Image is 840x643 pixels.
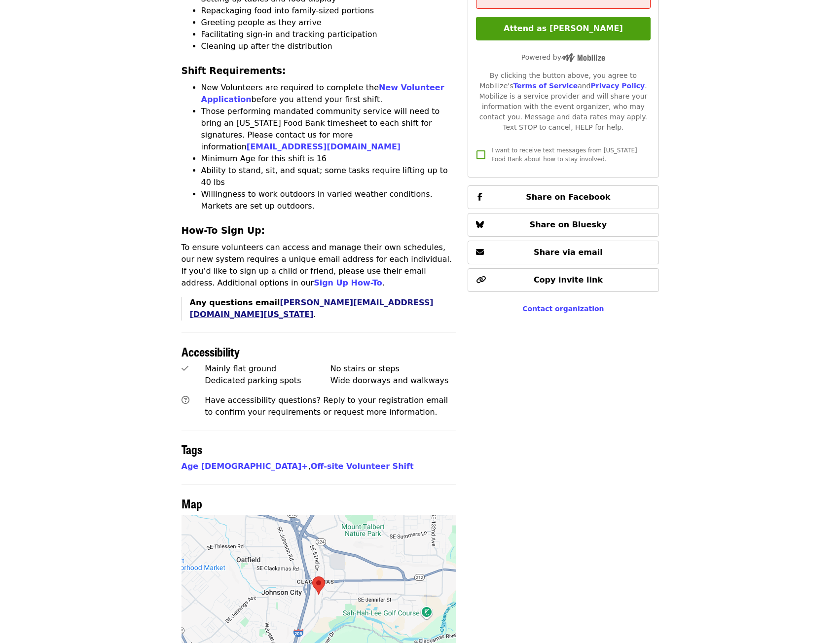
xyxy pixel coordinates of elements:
a: Contact organization [522,305,604,313]
strong: How-To Sign Up: [182,225,265,236]
li: Greeting people as they arrive [201,17,456,29]
div: Dedicated parking spots [205,375,330,387]
div: Wide doorways and walkways [330,375,456,387]
a: New Volunteer Application [201,83,444,104]
p: . [190,297,456,321]
strong: Any questions email [190,298,434,319]
h3: Shift Requirements: [182,64,456,78]
a: Privacy Policy [590,82,645,90]
span: Powered by [521,53,605,61]
li: Facilitating sign-in and tracking participation [201,29,456,40]
button: Attend as [PERSON_NAME] [476,17,650,40]
span: , [182,462,311,471]
span: Tags [182,440,202,458]
a: [PERSON_NAME][EMAIL_ADDRESS][DOMAIN_NAME][US_STATE] [190,298,434,319]
span: Share on Bluesky [530,220,607,229]
img: Powered by Mobilize [561,53,605,62]
li: Repackaging food into family-sized portions [201,5,456,17]
a: Off-site Volunteer Shift [311,462,414,471]
button: Copy invite link [468,268,658,292]
div: By clicking the button above, you agree to Mobilize's and . Mobilize is a service provider and wi... [476,71,650,133]
div: Mainly flat ground [205,363,330,375]
li: Willingness to work outdoors in varied weather conditions. Markets are set up outdoors. [201,188,456,212]
span: I want to receive text messages from [US_STATE] Food Bank about how to stay involved. [491,147,637,163]
a: Terms of Service [513,82,578,90]
i: check icon [182,364,188,373]
button: Share on Bluesky [468,213,658,237]
a: Age [DEMOGRAPHIC_DATA]+ [182,462,308,471]
li: New Volunteers are required to complete the before you attend your first shift. [201,82,456,106]
li: Minimum Age for this shift is 16 [201,153,456,165]
span: Copy invite link [534,275,603,285]
li: Cleaning up after the distribution [201,40,456,52]
span: Have accessibility questions? Reply to your registration email to confirm your requirements or re... [205,395,448,417]
a: Sign Up How-To [314,278,382,287]
li: Ability to stand, sit, and squat; some tasks require lifting up to 40 lbs [201,165,456,188]
span: Accessibility [182,343,240,360]
li: Those performing mandated community service will need to bring an [US_STATE] Food Bank timesheet ... [201,106,456,153]
p: To ensure volunteers can access and manage their own schedules, our new system requires a unique ... [182,242,456,289]
span: Map [182,495,202,512]
i: question-circle icon [182,395,189,405]
button: Share on Facebook [468,185,658,209]
div: No stairs or steps [330,363,456,375]
button: Share via email [468,241,658,264]
span: Share via email [534,248,603,257]
span: Share on Facebook [526,192,610,202]
a: [EMAIL_ADDRESS][DOMAIN_NAME] [247,142,401,151]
